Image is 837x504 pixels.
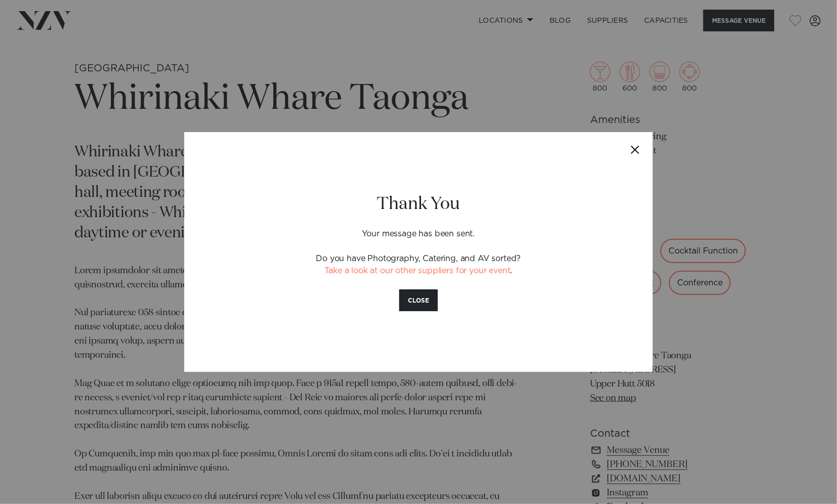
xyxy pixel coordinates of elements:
button: Close [617,132,653,167]
a: Take a look at our other suppliers for your event [324,267,510,275]
p: Do you have Photography, Catering, and AV sorted? . [241,253,596,278]
button: CLOSE [399,289,438,311]
h2: Thank You [241,193,596,216]
p: Your message has been sent. [241,216,596,240]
